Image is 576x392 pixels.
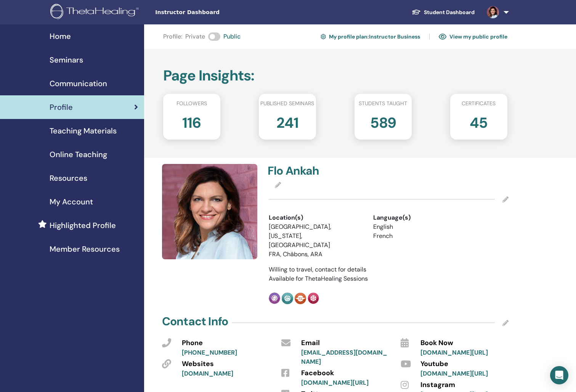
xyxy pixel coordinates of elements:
[321,33,326,40] img: cog.svg
[182,370,233,378] a: [DOMAIN_NAME]
[50,196,93,207] span: My Account
[50,243,120,255] span: Member Resources
[301,368,334,378] span: Facebook
[50,149,107,160] span: Online Teaching
[462,100,496,108] span: Certificates
[260,100,314,108] span: Published seminars
[439,33,446,40] img: eye.svg
[162,164,257,259] img: default.jpg
[182,111,201,132] h2: 116
[406,5,481,19] a: Student Dashboard
[439,31,507,43] a: View my public profile
[269,213,303,222] span: Location(s)
[182,349,237,357] a: [PHONE_NUMBER]
[301,349,387,366] a: [EMAIL_ADDRESS][DOMAIN_NAME]
[373,213,467,222] div: Language(s)
[269,222,362,250] li: [GEOGRAPHIC_DATA], [US_STATE], [GEOGRAPHIC_DATA]
[373,222,467,231] li: English
[176,100,207,108] span: Followers
[420,349,488,357] a: [DOMAIN_NAME][URL]
[301,379,369,387] a: [DOMAIN_NAME][URL]
[185,32,205,41] span: Private
[370,111,396,132] h2: 589
[269,275,368,283] span: Available for ThetaHealing Sessions
[182,338,203,348] span: Phone
[50,220,116,231] span: Highlighted Profile
[50,31,71,42] span: Home
[268,164,384,178] h4: Flo Ankah
[412,9,421,15] img: graduation-cap-white.svg
[420,370,488,378] a: [DOMAIN_NAME][URL]
[155,8,270,16] span: Instructor Dashboard
[162,315,228,328] h4: Contact Info
[163,67,507,85] h2: Page Insights :
[373,231,467,241] li: French
[269,250,362,259] li: FRA, Châbons, ARA
[550,366,568,384] div: Open Intercom Messenger
[321,31,420,43] a: My profile plan:Instructor Business
[50,101,73,113] span: Profile
[223,32,241,41] span: Public
[359,100,407,108] span: Students taught
[50,54,83,66] span: Seminars
[470,111,488,132] h2: 45
[487,6,499,18] img: default.jpg
[269,265,366,273] span: Willing to travel, contact for details
[50,4,141,21] img: logo.png
[50,172,87,184] span: Resources
[276,111,298,132] h2: 241
[182,359,214,369] span: Websites
[420,338,453,348] span: Book Now
[420,359,448,369] span: Youtube
[50,125,117,137] span: Teaching Materials
[50,78,107,89] span: Communication
[163,32,182,41] span: Profile :
[301,338,320,348] span: Email
[420,380,455,390] span: Instagram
